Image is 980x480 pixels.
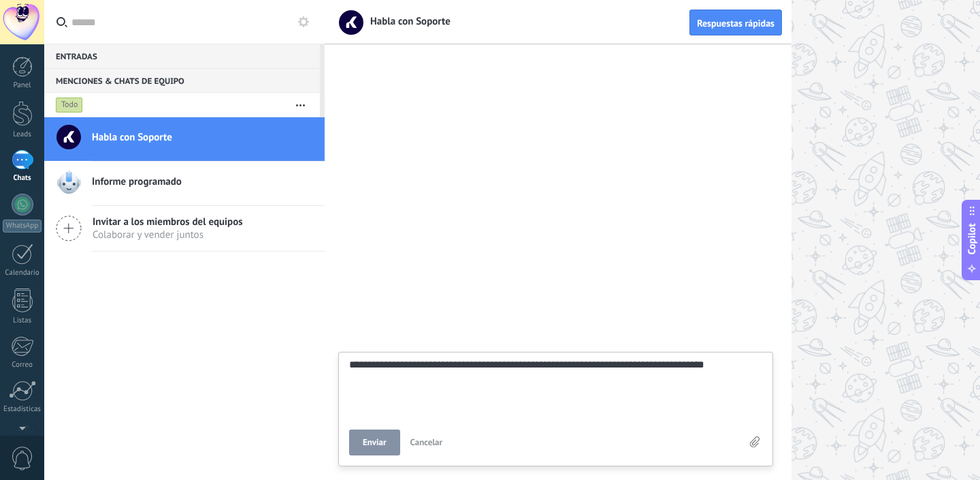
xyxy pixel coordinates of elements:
span: Enviar [363,438,387,447]
div: Panel [3,81,42,90]
a: Informe programado [44,162,325,205]
div: Correo [3,361,42,370]
span: Respuestas rápidas [697,18,774,28]
button: Cancelar [405,430,448,455]
div: Chats [3,174,42,183]
button: Enviar [349,430,400,455]
span: Habla con Soporte [92,131,172,145]
button: Más [286,93,315,117]
div: Todo [56,97,83,113]
div: Menciones & Chats de equipo [44,68,320,93]
span: Cancelar [410,436,443,448]
span: Copilot [965,224,979,255]
div: Listas [3,316,42,325]
div: Entradas [44,44,320,68]
button: Respuestas rápidas [689,10,782,35]
span: Habla con Soporte [362,15,451,28]
span: Informe programado [92,175,182,189]
a: Habla con Soporte [44,117,325,161]
div: WhatsApp [3,220,42,232]
div: Estadísticas [3,405,42,414]
span: Colaborar y vender juntos [93,228,243,241]
span: Invitar a los miembros del equipos [93,215,243,228]
div: Calendario [3,269,42,277]
div: Leads [3,130,42,139]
